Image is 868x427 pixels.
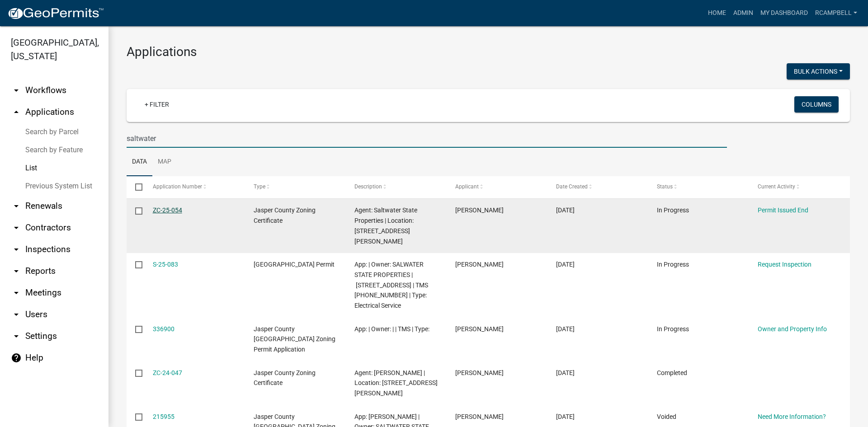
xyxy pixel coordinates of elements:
a: 215955 [153,413,175,420]
a: Data [127,148,152,177]
input: Search for applications [127,129,727,148]
a: My Dashboard [757,5,811,22]
span: Current Activity [758,183,795,190]
span: Status [657,183,673,190]
span: Agent: Saltwater State Properties | Location: 10074 JACOB SMART BLVD S [354,206,417,244]
a: ZC-24-047 [153,369,182,376]
i: arrow_drop_down [11,309,22,320]
span: Nicholas A Gibbons [455,261,504,268]
i: arrow_drop_down [11,331,22,342]
i: arrow_drop_up [11,107,22,117]
datatable-header-cell: Applicant [447,176,547,198]
span: In Progress [657,206,689,214]
span: Applicant [455,183,479,190]
button: Columns [794,96,839,113]
i: help [11,352,22,363]
span: Completed [657,369,687,376]
a: Permit Issued End [758,206,808,214]
span: 01/02/2025 [556,261,575,268]
span: Agent: Jason Mejias Rodriguez | Location: 10074 S. Jacob Smart Blvd [354,369,438,397]
span: Jason Mejias Rodriguez [455,369,504,376]
span: App: | Owner: SALWATER STATE PROPERTIES | 5734 SPEEDWAY BLVD | TMS 038-05-00-004 | Type: Electric... [354,261,428,309]
datatable-header-cell: Select [127,176,144,198]
span: Description [354,183,382,190]
span: Voided [657,413,676,420]
span: Jasper County SC Zoning Permit Application [254,325,335,353]
a: Home [704,5,730,22]
i: arrow_drop_down [11,201,22,211]
span: Date Created [556,183,588,190]
span: Nicholas A Gibbons [455,206,504,214]
i: arrow_drop_down [11,244,22,255]
a: ZC-25-054 [153,206,182,214]
a: rcampbell [811,5,861,22]
i: arrow_drop_down [11,85,22,96]
span: Jonathan Kemp [455,325,504,333]
span: 03/07/2025 [556,206,575,214]
datatable-header-cell: Type [245,176,345,198]
a: Admin [730,5,757,22]
i: arrow_drop_down [11,266,22,277]
a: Need More Information? [758,413,826,420]
span: Brian Doss [455,413,504,420]
a: S-25-083 [153,261,178,268]
span: Jasper County Building Permit [254,261,335,268]
span: In Progress [657,325,689,333]
datatable-header-cell: Description [346,176,447,198]
a: Owner and Property Info [758,325,827,333]
datatable-header-cell: Current Activity [749,176,850,198]
a: + Filter [137,96,176,113]
datatable-header-cell: Application Number [144,176,245,198]
span: Jasper County Zoning Certificate [254,206,316,224]
span: 01/29/2024 [556,413,575,420]
a: 336900 [153,325,175,333]
datatable-header-cell: Date Created [547,176,648,198]
h3: Applications [127,44,850,60]
i: arrow_drop_down [11,222,22,233]
span: Type [254,183,265,190]
a: Request Inspection [758,261,811,268]
span: Application Number [153,183,202,190]
a: Map [152,148,177,177]
span: 11/13/2024 [556,369,575,376]
span: In Progress [657,261,689,268]
datatable-header-cell: Status [648,176,749,198]
span: 11/18/2024 [556,325,575,333]
i: arrow_drop_down [11,287,22,298]
button: Bulk Actions [787,63,850,80]
span: Jasper County Zoning Certificate [254,369,316,387]
span: App: | Owner: | | TMS | Type: [354,325,429,333]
